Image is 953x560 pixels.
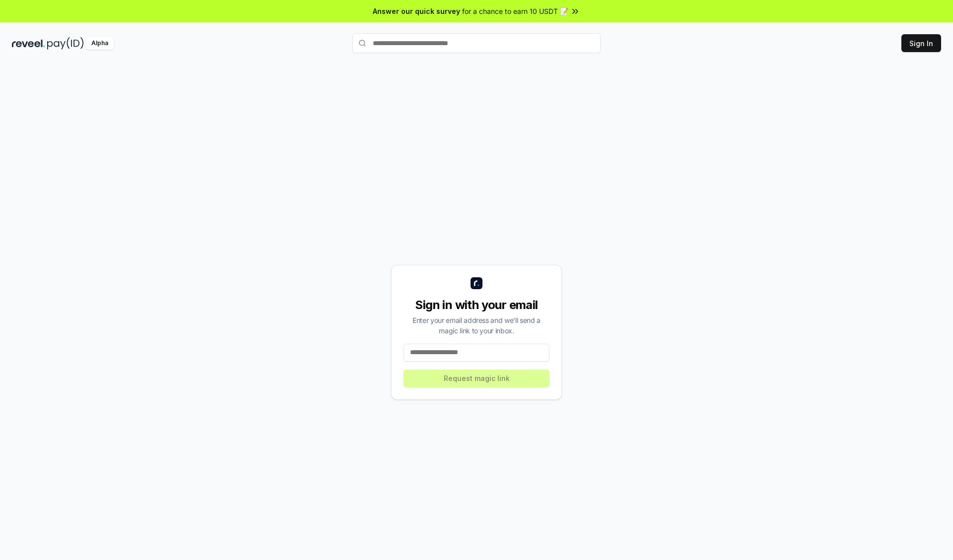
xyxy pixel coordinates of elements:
span: for a chance to earn 10 USDT 📝 [462,6,568,16]
img: pay_id [47,37,84,50]
div: Alpha [86,37,114,50]
img: reveel_dark [12,37,45,50]
div: Enter your email address and we’ll send a magic link to your inbox. [404,315,549,336]
img: logo_small [471,277,482,289]
span: Answer our quick survey [373,6,460,16]
button: Sign In [901,34,941,52]
div: Sign in with your email [404,297,549,313]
